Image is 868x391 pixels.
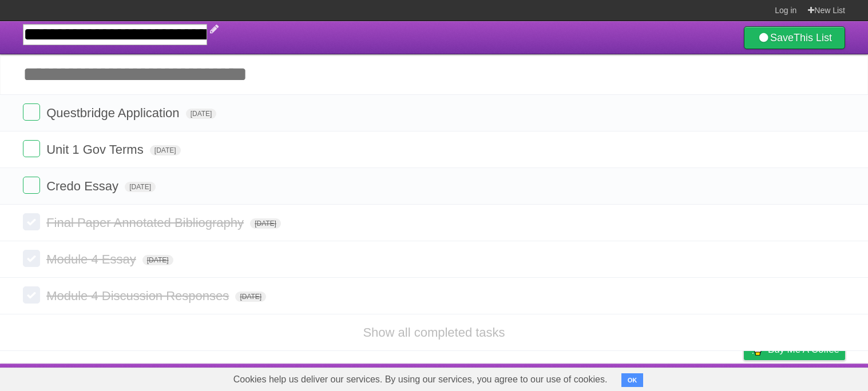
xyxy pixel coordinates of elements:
span: [DATE] [235,292,266,302]
a: Suggest a feature [773,366,845,388]
a: Terms [690,366,715,388]
span: Questbridge Application [46,106,182,120]
span: Module 4 Essay [46,252,139,266]
a: Privacy [729,366,759,388]
button: OK [621,373,644,387]
a: Show all completed tasks [363,325,505,340]
label: Done [23,213,40,230]
span: [DATE] [142,255,173,265]
span: Credo Essay [46,179,121,193]
span: [DATE] [250,218,281,229]
label: Done [23,177,40,194]
a: About [592,366,616,388]
span: Module 4 Discussion Responses [46,289,232,303]
b: This List [794,32,832,43]
label: Done [23,140,40,157]
span: Buy me a coffee [768,340,839,360]
label: Done [23,103,40,121]
span: Final Paper Annotated Bibliography [46,216,247,230]
label: Done [23,250,40,267]
span: [DATE] [125,182,156,192]
span: Unit 1 Gov Terms [46,142,146,157]
span: [DATE] [150,145,181,155]
span: [DATE] [186,109,217,119]
label: Done [23,286,40,304]
span: Cookies help us deliver our services. By using our services, you agree to our use of cookies. [222,368,619,391]
a: SaveThis List [744,26,845,49]
a: Developers [629,366,676,388]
